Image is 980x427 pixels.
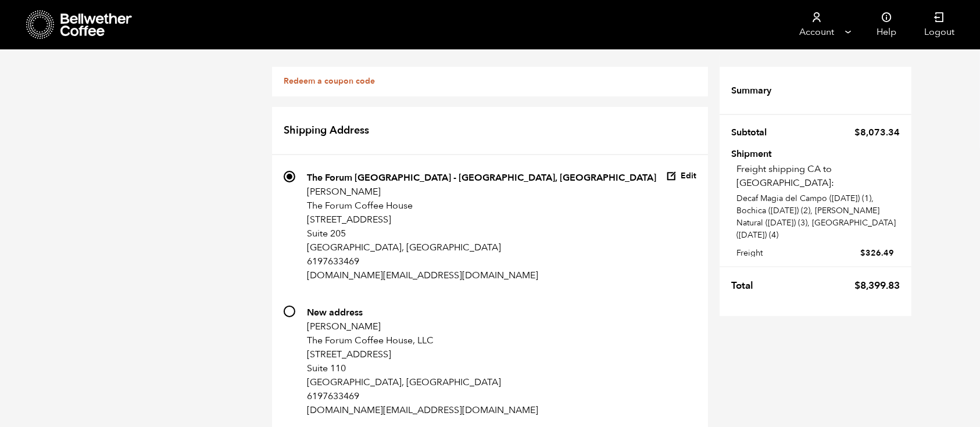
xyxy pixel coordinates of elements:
[854,126,900,139] bdi: 8,073.34
[272,107,708,156] h2: Shipping Address
[860,247,865,259] span: $
[307,403,538,417] p: [DOMAIN_NAME][EMAIL_ADDRESS][DOMAIN_NAME]
[854,126,860,139] span: $
[284,306,295,317] input: New address [PERSON_NAME] The Forum Coffee House, LLC [STREET_ADDRESS] Suite 110 [GEOGRAPHIC_DATA...
[731,120,774,145] th: Subtotal
[307,199,656,213] p: The Forum Coffee House
[860,247,894,259] bdi: 326.49
[666,171,696,182] button: Edit
[307,268,656,282] p: [DOMAIN_NAME][EMAIL_ADDRESS][DOMAIN_NAME]
[854,279,860,292] span: $
[307,213,656,227] p: [STREET_ADDRESS]
[307,254,656,268] p: 6197633469
[307,306,363,319] strong: New address
[307,227,656,241] p: Suite 205
[307,185,656,199] p: [PERSON_NAME]
[736,192,900,241] p: Decaf Magia del Campo ([DATE]) (1), Bochica ([DATE]) (2), [PERSON_NAME] Natural ([DATE]) (3), [GE...
[307,375,538,389] p: [GEOGRAPHIC_DATA], [GEOGRAPHIC_DATA]
[284,171,295,182] input: The Forum [GEOGRAPHIC_DATA] - [GEOGRAPHIC_DATA], [GEOGRAPHIC_DATA] [PERSON_NAME] The Forum Coffee...
[284,76,375,87] a: Redeem a coupon code
[307,347,538,361] p: [STREET_ADDRESS]
[731,78,778,103] th: Summary
[731,273,760,299] th: Total
[307,241,656,254] p: [GEOGRAPHIC_DATA], [GEOGRAPHIC_DATA]
[307,333,538,347] p: The Forum Coffee House, LLC
[307,320,538,333] p: [PERSON_NAME]
[731,149,798,157] th: Shipment
[307,171,656,184] strong: The Forum [GEOGRAPHIC_DATA] - [GEOGRAPHIC_DATA], [GEOGRAPHIC_DATA]
[736,245,894,274] label: Freight shipping:
[307,389,538,403] p: 6197633469
[307,361,538,375] p: Suite 110
[854,279,900,292] bdi: 8,399.83
[736,162,900,190] p: Freight shipping CA to [GEOGRAPHIC_DATA]:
